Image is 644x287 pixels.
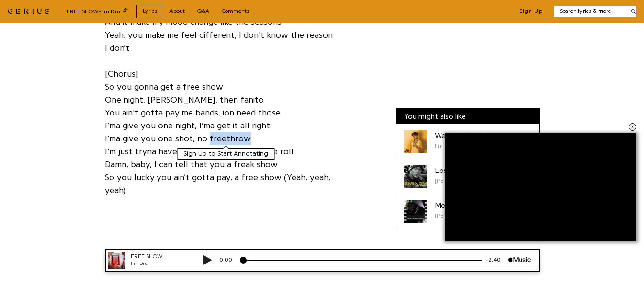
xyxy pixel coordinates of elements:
div: [PERSON_NAME] [435,211,479,220]
div: Lose Yourself [435,165,480,176]
div: Cover art for Weight In Gold by I'm Dru! [404,130,427,153]
div: Weight In Gold [435,130,486,141]
a: Q&A [191,5,215,18]
button: Sign Up [520,8,542,15]
a: About [163,5,191,18]
input: Search lyrics & more [554,7,625,15]
div: Mockingbird [435,200,479,211]
a: Cover art for Weight In Gold by I'm Dru!Weight In GoldI'm Dru! [396,124,539,159]
a: Cover art for Mockingbird by EminemMockingbird[PERSON_NAME] [396,194,539,229]
div: I'm Dru! [34,11,91,19]
div: -2:40 [384,7,411,15]
div: FREE SHOW - I'm Dru! [67,7,128,16]
div: Cover art for Mockingbird by Eminem [404,200,427,223]
div: [PERSON_NAME] [435,176,480,185]
div: FREE SHOW [34,4,91,12]
div: You might also like [396,109,539,124]
a: Cover art for Lose Yourself by EminemLose Yourself[PERSON_NAME] [396,159,539,194]
button: Sign Up to Start Annotating [177,148,274,160]
a: Comments [215,5,255,18]
div: Cover art for Lose Yourself by Eminem [404,165,427,188]
a: Lyrics [136,5,163,18]
div: I'm Dru! [435,141,486,150]
img: 72x72bb.jpg [11,3,28,20]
